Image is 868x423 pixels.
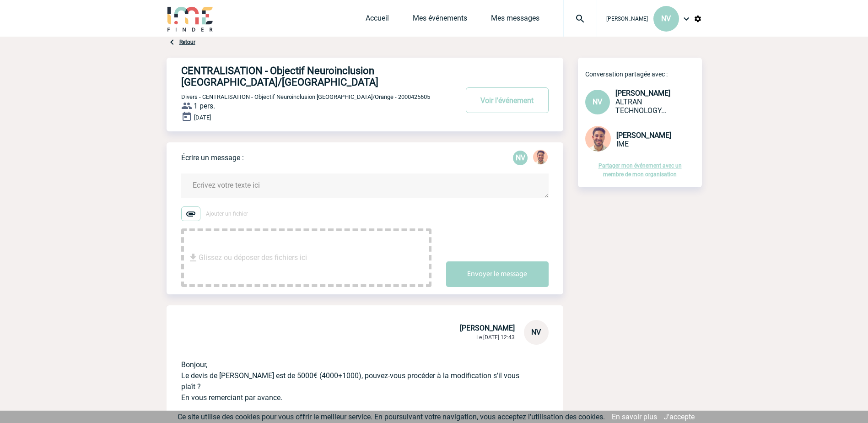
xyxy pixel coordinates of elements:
img: 132114-0.jpg [533,150,548,164]
span: Le [DATE] 12:43 [476,334,515,341]
span: Divers - CENTRALISATION - Objectif Neuroinclusion [GEOGRAPHIC_DATA]/Orange - 2000425605 [181,93,430,100]
h4: CENTRALISATION - Objectif Neuroinclusion [GEOGRAPHIC_DATA]/[GEOGRAPHIC_DATA] [181,65,431,88]
a: J'accepte [664,412,695,421]
a: Partager mon événement avec un membre de mon organisation [598,163,682,178]
div: Yanis DE CLERCQ [533,150,548,166]
a: Retour [179,39,195,45]
div: Noëlle VIVIEN [513,151,528,165]
span: ALTRAN TECHNOLOGY & ENGINEERING CENTER [615,98,667,115]
a: Mes messages [491,14,539,27]
span: IME [616,140,629,148]
span: [PERSON_NAME] [606,16,648,22]
span: [PERSON_NAME] [616,131,671,140]
a: Accueil [366,14,389,27]
p: NV [513,151,528,165]
a: Mes événements [413,14,467,27]
a: En savoir plus [612,412,657,421]
span: [PERSON_NAME] [460,324,515,332]
span: 1 pers. [194,102,215,110]
p: Conversation partagée avec : [585,70,702,78]
span: NV [531,328,541,336]
img: 132114-0.jpg [585,126,611,152]
button: Voir l'événement [466,87,549,113]
span: [DATE] [194,114,211,121]
img: file_download.svg [188,252,199,263]
p: Écrire un message : [181,153,244,162]
span: Glissez ou déposer des fichiers ici [199,235,307,281]
img: IME-Finder [167,5,214,32]
button: Envoyer le message [446,261,549,287]
span: Ajouter un fichier [206,211,248,217]
span: NV [661,14,671,23]
span: [PERSON_NAME] [615,89,670,98]
span: Ce site utilise des cookies pour vous offrir le meilleur service. En poursuivant votre navigation... [178,412,605,421]
span: NV [593,98,602,106]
